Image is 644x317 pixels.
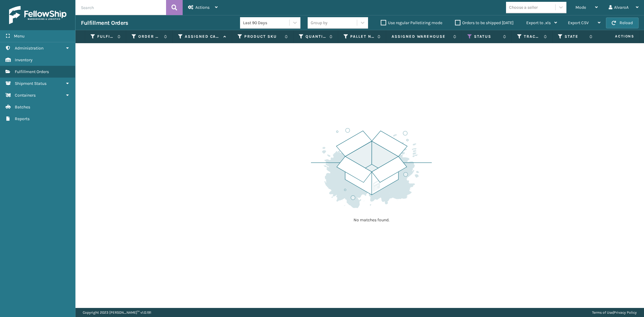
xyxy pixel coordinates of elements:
[15,69,49,74] span: Fulfillment Orders
[81,19,128,27] h3: Fulfillment Orders
[15,81,46,86] span: Shipment Status
[392,34,450,39] label: Assigned Warehouse
[243,20,290,26] div: Last 90 Days
[138,34,161,39] label: Order Number
[14,34,24,39] span: Menu
[9,6,66,24] img: logo
[575,5,586,10] span: Mode
[526,20,551,25] span: Export to .xls
[596,31,638,41] span: Actions
[592,308,637,317] div: |
[381,20,442,25] label: Use regular Palletizing mode
[350,34,374,39] label: Pallet Name
[195,5,210,10] span: Actions
[614,310,637,315] a: Privacy Policy
[311,20,328,26] div: Group by
[15,104,30,110] span: Batches
[244,34,282,39] label: Product SKU
[83,308,151,317] p: Copyright 2023 [PERSON_NAME]™ v 1.0.191
[606,18,639,28] button: Reload
[474,34,500,39] label: Status
[509,4,538,11] div: Choose a seller
[15,116,30,121] span: Reports
[455,20,514,25] label: Orders to be shipped [DATE]
[15,93,36,98] span: Containers
[15,57,33,62] span: Inventory
[97,34,114,39] label: Fulfillment Order Id
[524,34,541,39] label: Tracking Number
[15,46,43,51] span: Administration
[565,34,586,39] label: State
[568,20,589,25] span: Export CSV
[592,310,613,315] a: Terms of Use
[185,34,220,39] label: Assigned Carrier Service
[306,34,326,39] label: Quantity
